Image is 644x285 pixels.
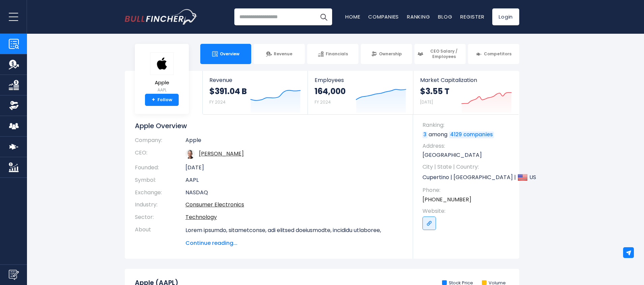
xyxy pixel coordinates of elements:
a: Go to homepage [125,9,197,25]
a: CEO Salary / Employees [414,44,466,64]
span: Continue reading... [185,239,403,247]
img: Ownership [9,101,19,111]
a: Competitors [468,44,519,64]
a: Login [492,8,519,25]
a: Employees 164,000 FY 2024 [308,71,413,114]
span: Competitors [484,51,511,57]
a: Ownership [361,44,412,64]
img: tim-cook.jpg [185,149,195,159]
a: Financials [307,44,358,64]
button: Search [315,8,332,25]
span: Employees [315,77,406,83]
span: Ownership [379,51,402,57]
span: Address: [422,142,513,150]
a: Revenue $391.04 B FY 2024 [203,71,308,114]
p: Cupertino | [GEOGRAPHIC_DATA] | US [422,172,513,182]
th: Company: [135,137,185,147]
td: Apple [185,137,403,147]
strong: 164,000 [315,86,346,96]
img: Bullfincher logo [125,9,198,25]
a: Technology [185,213,217,221]
span: Market Capitalization [420,77,512,83]
span: Financials [326,51,348,57]
a: 4129 companies [449,132,494,138]
a: Revenue [254,44,305,64]
span: Apple [150,80,174,86]
a: Blog [438,13,452,20]
a: Go to link [422,217,436,230]
th: Industry: [135,199,185,211]
a: 3 [422,132,428,138]
th: Sector: [135,211,185,224]
strong: + [152,97,155,103]
span: Website: [422,207,513,215]
th: Founded: [135,162,185,174]
small: AAPL [150,87,174,93]
strong: $391.04 B [209,86,247,96]
small: [DATE] [420,99,433,105]
span: Ranking: [422,121,513,129]
a: Register [460,13,484,20]
td: AAPL [185,174,403,187]
a: Ranking [407,13,430,20]
small: FY 2024 [315,99,331,105]
th: Symbol: [135,174,185,187]
a: Apple AAPL [150,52,174,94]
a: Home [345,13,360,20]
th: Exchange: [135,187,185,199]
span: CEO Salary / Employees [425,49,463,59]
th: CEO: [135,147,185,162]
a: Companies [368,13,399,20]
p: [GEOGRAPHIC_DATA] [422,151,513,159]
small: FY 2024 [209,99,226,105]
strong: $3.55 T [420,86,449,96]
td: NASDAQ [185,187,403,199]
span: Phone: [422,187,513,194]
span: Revenue [274,51,292,57]
a: Market Capitalization $3.55 T [DATE] [413,71,519,114]
p: among [422,131,513,138]
th: About [135,224,185,247]
a: [PHONE_NUMBER] [422,196,471,203]
a: Overview [200,44,252,64]
span: Revenue [209,77,301,83]
span: Overview [220,51,239,57]
td: [DATE] [185,162,403,174]
h1: Apple Overview [135,121,403,130]
a: ceo [199,150,244,158]
a: +Follow [145,94,179,106]
span: City | State | Country: [422,163,513,171]
a: Consumer Electronics [185,201,244,208]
